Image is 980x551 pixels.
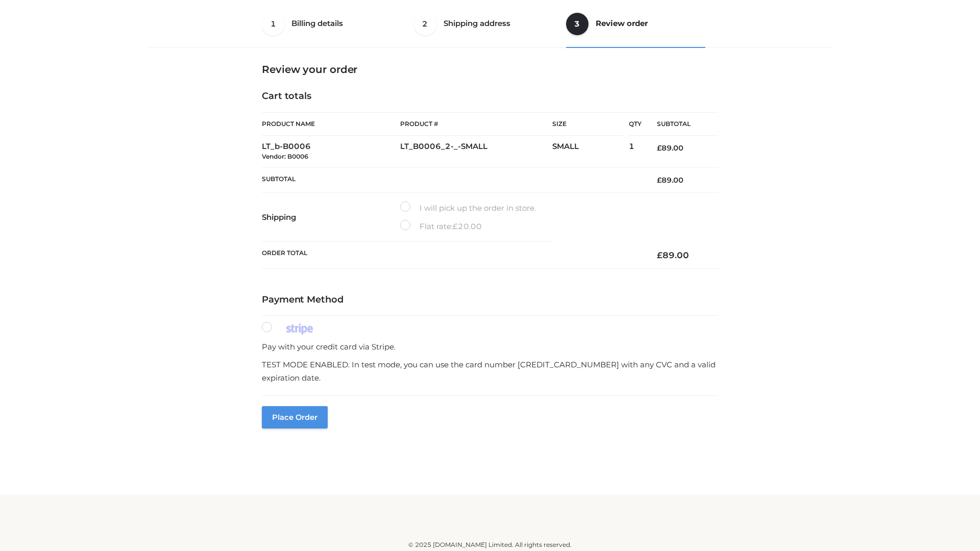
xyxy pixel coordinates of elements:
th: Product Name [262,112,400,136]
td: LT_B0006_2-_-SMALL [400,136,552,168]
th: Product # [400,112,552,136]
bdi: 20.00 [453,221,482,231]
label: Flat rate: [400,220,482,233]
td: 1 [629,136,642,168]
bdi: 89.00 [657,143,683,153]
bdi: 89.00 [657,176,683,185]
p: TEST MODE ENABLED. In test mode, you can use the card number [CREDIT_CARD_NUMBER] with any CVC an... [262,358,718,384]
th: Order Total [262,242,642,269]
th: Size [552,113,624,136]
th: Subtotal [642,113,718,136]
th: Shipping [262,193,400,242]
td: LT_b-B0006 [262,136,400,168]
h4: Payment Method [262,294,718,306]
span: £ [657,250,663,260]
th: Qty [629,112,642,136]
td: SMALL [552,136,629,168]
small: Vendor: B0006 [262,153,308,160]
span: £ [453,221,458,231]
th: Subtotal [262,167,642,192]
p: Pay with your credit card via Stripe. [262,340,718,354]
bdi: 89.00 [657,250,689,260]
div: © 2025 [DOMAIN_NAME] Limited. All rights reserved. [152,540,828,550]
h4: Cart totals [262,91,718,102]
label: I will pick up the order in store. [400,202,536,215]
span: £ [657,176,661,185]
span: £ [657,143,661,153]
button: Place order [262,406,328,429]
h3: Review your order [262,63,718,76]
